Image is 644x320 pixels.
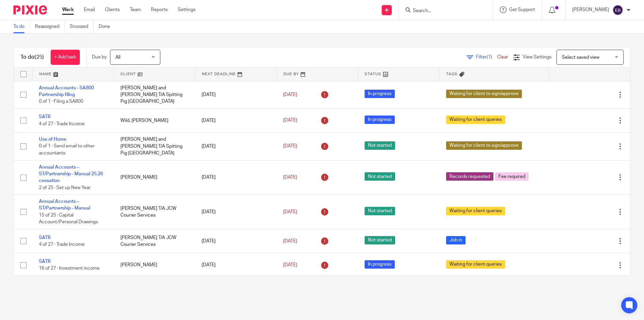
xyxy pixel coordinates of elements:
td: [DATE] [195,160,276,195]
td: [PERSON_NAME] T/A JCW Courier Services [114,229,195,253]
a: Use of Home [39,137,66,142]
a: + Add task [51,50,80,65]
a: Reassigned [35,20,65,33]
td: [DATE] [195,108,276,132]
span: 15 of 25 · Capital Account/Personal Drawings [39,213,98,225]
a: Clients [105,6,120,13]
span: [DATE] [283,263,297,267]
td: [PERSON_NAME] T/A JCW Courier Services [114,195,195,229]
a: SATR [39,259,51,264]
td: [PERSON_NAME] and [PERSON_NAME] T/A Spitting Pig [GEOGRAPHIC_DATA] [114,133,195,160]
span: 4 of 27 · Trade Income [39,242,85,247]
span: 4 of 27 · Trade Income [39,122,85,126]
span: Waiting for client queries [446,207,505,215]
span: [DATE] [283,210,297,214]
td: [PERSON_NAME] and [PERSON_NAME] T/A Spitting Pig [GEOGRAPHIC_DATA] [114,81,195,108]
span: 0 of 1 · Send email to other accountants [39,144,95,156]
span: Select saved view [562,55,599,60]
span: Waiting for client to sign/approve [446,90,522,98]
span: Fee required [495,172,529,181]
a: Done [99,20,115,33]
span: [DATE] [283,175,297,180]
span: Tags [446,72,458,76]
img: Pixie [13,5,47,14]
p: Due by [92,54,107,60]
td: Wild, [PERSON_NAME] [114,108,195,132]
span: Get Support [509,7,535,12]
td: [DATE] [195,133,276,160]
span: In progress [365,116,395,124]
span: Not started [365,172,395,181]
span: All [115,55,120,60]
span: [DATE] [283,144,297,149]
span: [DATE] [283,118,297,123]
a: Annual Accounts – ST/Partnership - Manual [39,199,90,211]
span: Waiting for client queries [446,116,505,124]
a: Team [130,6,141,13]
td: [PERSON_NAME] [114,253,195,277]
span: Not started [365,236,395,244]
span: In progress [365,260,395,269]
span: Waiting for client queries [446,260,505,269]
span: 2 of 25 · Set up New Year [39,185,91,190]
span: 0 of 1 · Filing a SA800 [39,99,83,104]
span: (25) [35,54,44,60]
span: Waiting for client to sign/approve [446,141,522,150]
a: Snoozed [70,20,94,33]
span: Job in [446,236,466,244]
a: Settings [178,6,196,13]
td: [PERSON_NAME] [114,160,195,195]
span: [DATE] [283,92,297,97]
h1: To do [20,54,44,61]
span: [DATE] [283,239,297,243]
span: In progress [365,90,395,98]
a: To do [13,20,30,33]
span: 16 of 27 · Investment income [39,266,100,271]
a: SATR [39,115,51,119]
a: Work [62,6,74,13]
a: Annual Accounts – ST/Partnership - Manual 25.26 cessation [39,165,103,183]
td: [DATE] [195,253,276,277]
span: (1) [487,55,492,59]
a: Clear [497,55,508,59]
a: Annual Accounts - SA800 Partnership filing [39,86,94,97]
a: Email [84,6,95,13]
td: [DATE] [195,229,276,253]
span: Not started [365,207,395,215]
a: SATR [39,235,51,240]
td: [DATE] [195,195,276,229]
a: Reports [151,6,168,13]
span: Filter [476,55,497,59]
img: svg%3E [612,5,623,15]
span: View Settings [523,55,551,59]
span: Records requested [446,172,493,181]
span: Not started [365,141,395,150]
p: [PERSON_NAME] [572,6,609,13]
input: Search [412,8,473,14]
td: [DATE] [195,81,276,108]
